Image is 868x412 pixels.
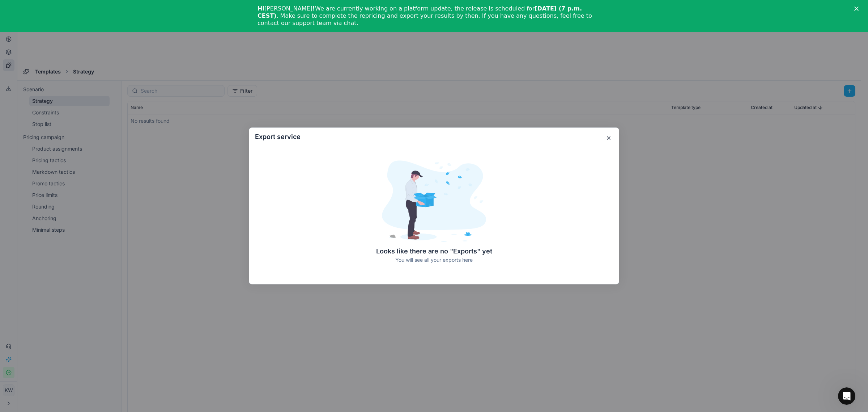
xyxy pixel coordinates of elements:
iframe: Intercom live chat [838,387,855,405]
b: ! [312,5,315,12]
h2: Export service [255,134,613,140]
b: Hi [258,5,264,12]
b: [DATE] (7 p.m. CEST) [258,5,582,19]
div: You will see all your exports here [255,257,613,264]
div: [PERSON_NAME] We are currently working on a platform update, the release is scheduled for . Make ... [258,5,599,27]
div: Looks like there are no "Exports" yet [255,247,613,257]
div: Close [854,7,861,11]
